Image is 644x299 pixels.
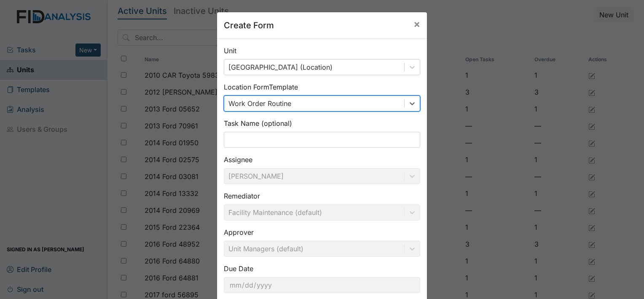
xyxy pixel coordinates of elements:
[228,62,333,72] div: [GEOGRAPHIC_DATA] (Location)
[224,155,252,165] label: Assignee
[224,227,254,237] label: Approver
[228,98,291,109] div: Work Order Routine
[407,12,427,36] button: Close
[224,19,274,32] h5: Create Form
[224,191,260,201] label: Remediator
[413,18,420,30] span: ×
[224,118,292,128] label: Task Name (optional)
[224,46,236,56] label: Unit
[224,82,298,92] label: Location Form Template
[224,264,253,274] label: Due Date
